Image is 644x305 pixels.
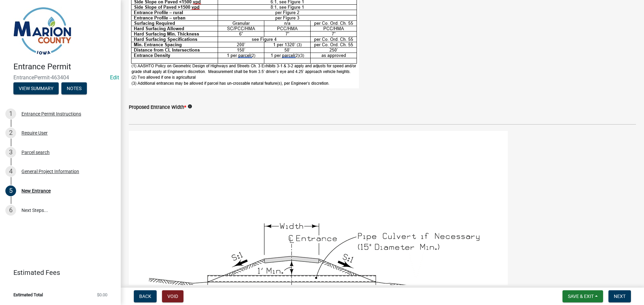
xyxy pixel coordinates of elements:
i: info [187,104,192,109]
div: Entrance Permit Instructions [21,111,81,116]
span: Next [614,294,626,299]
img: Marion County, Iowa [13,7,71,55]
div: Parcel search [21,150,50,155]
button: Next [608,290,631,302]
div: 5 [5,185,16,196]
span: Estimated Total [13,293,43,297]
button: Void [162,290,183,302]
div: 4 [5,166,16,177]
div: 2 [5,128,16,138]
wm-modal-confirm: Summary [13,86,59,91]
a: Edit [110,74,119,81]
h4: Entrance Permit [13,62,115,72]
button: Back [134,290,157,302]
div: 6 [5,205,16,216]
div: General Project Information [21,169,79,174]
div: Require User [21,131,48,135]
button: Save & Exit [562,290,603,302]
span: Back [139,294,151,299]
wm-modal-confirm: Edit Application Number [110,74,119,81]
button: View Summary [13,82,59,94]
div: 1 [5,108,16,119]
label: Proposed Entrance Width [129,105,186,110]
span: Save & Exit [568,294,594,299]
wm-modal-confirm: Notes [61,86,87,91]
span: $0.00 [97,293,107,297]
div: New Entrance [21,188,51,193]
div: 3 [5,147,16,158]
span: EntrancePermit-463404 [13,74,107,81]
button: Notes [61,82,87,94]
a: Estimated Fees [5,266,110,279]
